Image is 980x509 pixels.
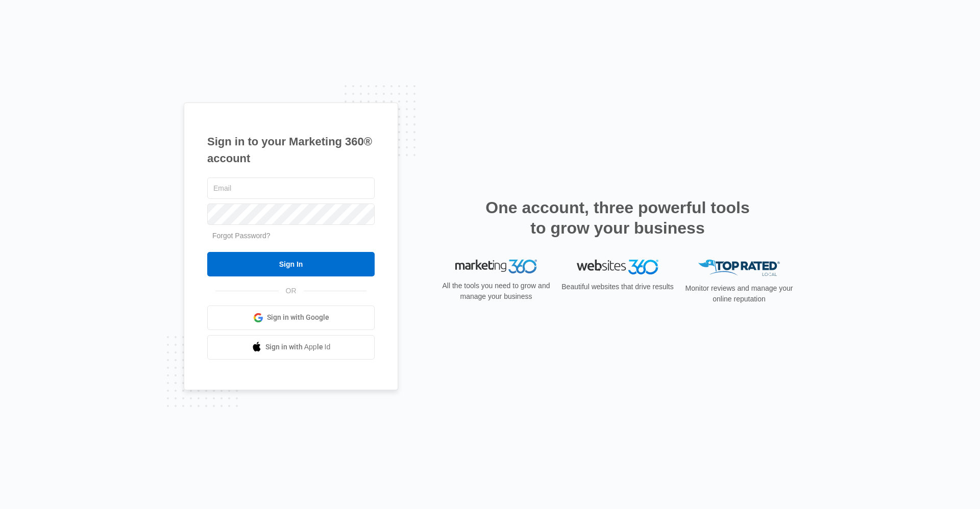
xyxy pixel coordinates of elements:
[560,282,675,292] p: Beautiful websites that drive results
[265,342,331,352] span: Sign in with Apple Id
[207,335,375,360] a: Sign in with Apple Id
[207,252,375,276] input: Sign In
[482,197,753,238] h2: One account, three powerful tools to grow your business
[439,281,553,302] p: All the tools you need to grow and manage your business
[267,312,329,323] span: Sign in with Google
[698,260,780,276] img: Top Rated Local
[279,286,304,296] span: OR
[455,260,537,274] img: Marketing 360
[682,283,796,304] p: Monitor reviews and manage your online reputation
[212,232,271,240] a: Forgot Password?
[207,177,375,199] input: Email
[207,133,375,167] h1: Sign in to your Marketing 360® account
[577,260,658,274] img: Websites 360
[207,306,375,330] a: Sign in with Google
